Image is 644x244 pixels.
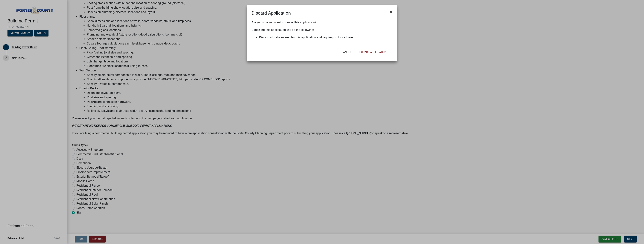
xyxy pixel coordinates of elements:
[252,20,392,25] p: Are you sure you want to cancel this application?
[252,10,291,16] h4: Discard Application
[387,7,395,17] button: Close
[338,49,354,55] button: Cancel
[252,28,392,32] p: Canceling this application will do the following:
[390,9,392,15] span: ×
[259,35,392,40] li: Discard all data entered for this application and require you to start over.
[356,49,390,55] button: Discard Application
